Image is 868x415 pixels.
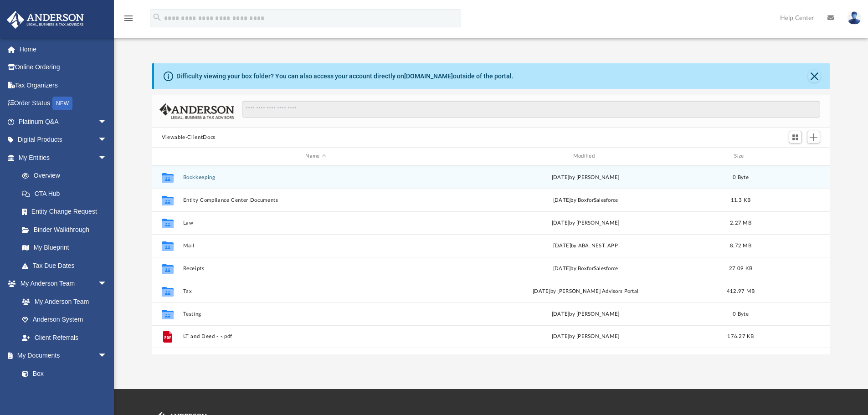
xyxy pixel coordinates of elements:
a: My Entitiesarrow_drop_down [6,149,121,167]
button: Mail [183,243,448,249]
input: Search files and folders [242,101,820,118]
button: Receipts [183,266,448,272]
span: arrow_drop_down [98,113,116,131]
a: CTA Hub [13,184,121,203]
a: My Anderson Team [13,292,112,311]
a: Client Referrals [13,328,116,347]
a: Home [6,40,121,58]
button: LT and Deed - -.pdf [183,333,448,339]
div: grid [152,166,831,354]
a: Entity Change Request [13,203,121,221]
div: Name [182,152,448,160]
span: 27.09 KB [729,266,752,271]
a: menu [123,17,134,24]
div: Size [722,152,759,160]
img: Anderson Advisors Platinum Portal [4,11,87,29]
div: [DATE] by [PERSON_NAME] [452,333,718,341]
div: id [763,152,827,160]
div: [DATE] by [PERSON_NAME] [452,310,718,318]
a: My Documentsarrow_drop_down [6,347,116,365]
button: Entity Compliance Center Documents [183,197,448,203]
span: arrow_drop_down [98,347,116,365]
div: Modified [452,152,719,160]
a: Tax Due Dates [13,256,121,275]
button: Law [183,220,448,226]
a: Overview [13,167,121,185]
a: Box [13,364,112,383]
span: arrow_drop_down [98,149,116,167]
a: Binder Walkthrough [13,220,121,239]
div: NEW [52,97,72,110]
a: My Anderson Teamarrow_drop_down [6,275,116,293]
div: Difficulty viewing your box folder? You can also access your account directly on outside of the p... [176,72,514,81]
i: search [152,12,162,22]
a: Platinum Q&Aarrow_drop_down [6,113,121,131]
button: Testing [183,311,448,317]
button: Close [808,70,821,82]
i: menu [123,13,134,24]
div: [DATE] by ABA_NEST_APP [452,241,718,250]
div: [DATE] by BoxforSalesforce [452,196,718,204]
span: 0 Byte [733,174,749,179]
a: Online Ordering [6,58,121,77]
a: Digital Productsarrow_drop_down [6,131,121,149]
span: 176.27 KB [727,334,754,339]
a: My Blueprint [13,239,116,257]
button: Tax [183,288,448,294]
div: [DATE] by BoxforSalesforce [452,264,718,272]
button: Add [807,131,821,143]
span: arrow_drop_down [98,275,116,293]
a: Anderson System [13,311,116,329]
img: User Pic [847,11,861,25]
a: Meeting Minutes [13,383,116,401]
span: 412.97 MB [727,288,755,293]
button: Switch to Grid View [789,131,802,143]
div: id [156,152,179,160]
button: Viewable-ClientDocs [162,133,216,142]
a: Order StatusNEW [6,94,121,113]
span: 2.27 MB [730,220,751,225]
span: 11.3 KB [730,197,750,202]
button: Bookkeeping [183,174,448,180]
a: [DOMAIN_NAME] [404,72,453,80]
div: [DATE] by [PERSON_NAME] [452,219,718,227]
span: 0 Byte [733,311,749,316]
span: 8.72 MB [730,243,751,248]
div: [DATE] by [PERSON_NAME] [452,173,718,181]
div: [DATE] by [PERSON_NAME] Advisors Portal [452,287,718,295]
a: Tax Organizers [6,76,121,94]
span: arrow_drop_down [98,131,116,149]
